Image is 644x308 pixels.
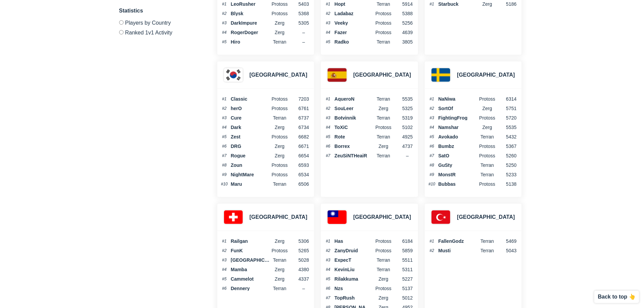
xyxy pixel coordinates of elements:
span: ZeuSiNTHeaiR [334,153,374,158]
span: Terran [478,134,497,139]
span: Botvinnik [334,115,374,120]
span: #3 [221,21,228,25]
h3: [GEOGRAPHIC_DATA] [353,71,411,79]
span: MonstR [438,172,478,177]
span: DRG [231,144,270,149]
span: #3 [221,116,228,120]
span: Ladabaz [334,11,374,16]
span: 5469 [497,239,516,243]
span: 6734 [289,125,309,130]
span: Zerg [374,277,393,281]
span: Terran [374,134,393,139]
span: 5511 [393,258,413,262]
span: Bumbz [438,144,478,149]
label: Players by Country [119,20,200,27]
span: Terran [270,258,289,262]
span: Dark [231,125,270,130]
span: 5311 [393,267,413,272]
span: 5306 [289,239,309,243]
span: Terran [270,182,289,186]
span: 5012 [393,296,413,300]
input: Ranked 1v1 Activity [119,30,124,34]
span: SortOf [438,106,478,111]
span: 5751 [497,106,516,111]
span: #4 [221,30,228,34]
span: Protoss [478,182,497,186]
span: 3805 [393,40,413,44]
span: #5 [221,135,228,139]
span: #4 [428,125,436,129]
span: Zerg [478,2,497,6]
span: ExpecT [334,258,374,262]
span: Hopt [334,2,374,6]
span: Protoss [478,115,497,120]
span: Zerg [374,106,393,111]
label: Ranked 1v1 Activity [119,27,200,35]
span: Protoss [478,97,497,101]
span: Terran [374,2,393,6]
span: #1 [428,2,436,6]
span: #1 [428,97,436,101]
span: RogerDoger [231,30,270,35]
span: 6654 [289,153,309,158]
span: Rilakkuma [334,277,374,281]
span: Maru [231,182,270,186]
span: #6 [324,144,332,148]
p: Back to top 👆 [598,294,636,300]
span: AqueroN [334,97,374,101]
span: – [406,153,409,158]
span: #7 [221,154,228,158]
span: Zerg [270,239,289,243]
span: #2 [428,106,436,110]
span: protoss [270,163,289,168]
span: 4337 [289,277,309,281]
span: Blysk [231,11,270,16]
span: protoss [270,134,289,139]
span: Zerg [270,277,289,281]
span: NightMare [231,172,270,177]
span: FallenGodz [438,239,478,243]
span: 5367 [497,144,516,149]
span: herO [231,106,270,111]
span: #4 [324,267,332,272]
span: Zerg [270,125,289,130]
span: 5432 [497,134,516,139]
span: Protoss [374,30,393,35]
span: 5260 [497,153,516,158]
span: #3 [428,116,436,120]
span: Musti [438,248,478,253]
h3: Statistics [119,7,200,15]
span: Bubbas [438,182,478,186]
span: Zest [231,134,270,139]
span: #3 [324,21,332,25]
span: #10 [221,182,228,186]
span: #6 [221,286,228,290]
span: [GEOGRAPHIC_DATA] [231,258,270,262]
span: #6 [428,144,436,148]
span: Classic [231,97,270,101]
span: 5186 [497,2,516,6]
span: ToXiC [334,125,374,130]
span: Protoss [270,248,289,253]
span: #6 [324,286,332,290]
span: GuSty [438,163,478,168]
span: Terran [374,258,393,262]
span: Radko [334,40,374,44]
span: FunK [231,248,270,253]
span: SouLeer [334,106,374,111]
span: Terran [374,153,393,158]
span: 5265 [289,248,309,253]
span: #5 [324,277,332,281]
span: Zerg [374,144,393,149]
span: #8 [428,163,436,167]
span: Protoss [478,144,497,149]
span: Rogue [231,153,270,158]
span: Zerg [270,30,289,35]
span: #2 [428,249,436,253]
span: DarkImpure [231,21,270,25]
span: #10 [428,182,436,186]
span: Railgan [231,239,270,243]
span: – [302,30,305,35]
span: 4639 [393,30,413,35]
span: 6314 [497,97,516,101]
